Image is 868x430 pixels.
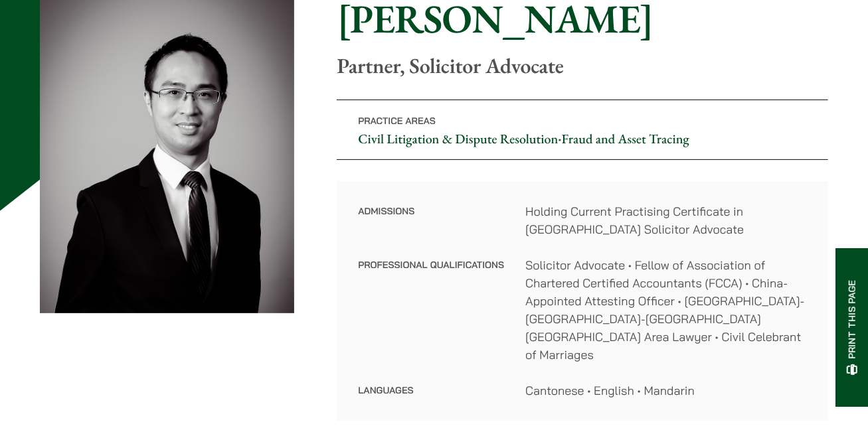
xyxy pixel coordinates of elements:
[358,115,436,127] span: Practice Areas
[337,53,828,78] p: Partner, Solicitor Advocate
[358,382,504,399] dt: Languages
[358,130,558,147] a: Civil Litigation & Dispute Resolution
[337,100,828,160] p: •
[358,256,504,382] dt: Professional Qualifications
[562,130,689,147] a: Fraud and Asset Tracing
[525,202,807,238] dd: Holding Current Practising Certificate in [GEOGRAPHIC_DATA] Solicitor Advocate
[525,382,807,399] dd: Cantonese • English • Mandarin
[525,256,807,364] dd: Solicitor Advocate • Fellow of Association of Chartered Certified Accountants (FCCA) • China-Appo...
[358,202,504,256] dt: Admissions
